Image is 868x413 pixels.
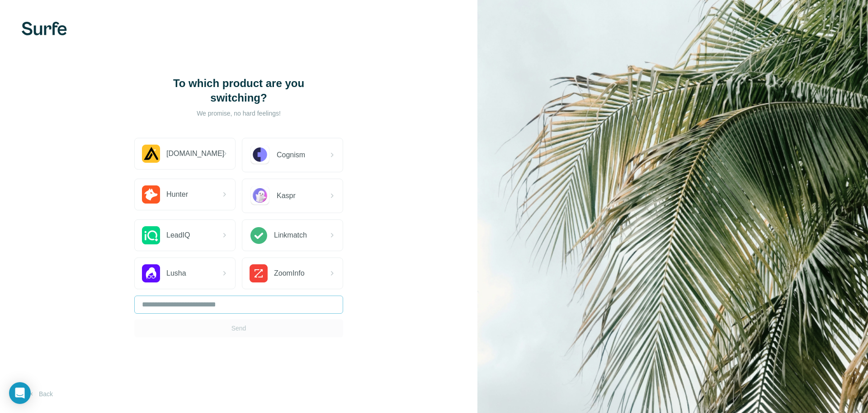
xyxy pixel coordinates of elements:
img: ZoomInfo Logo [250,264,268,282]
img: Kaspr Logo [250,185,270,206]
span: [DOMAIN_NAME] [166,148,224,159]
img: Cognism Logo [250,145,270,165]
span: LeadIQ [166,230,190,241]
img: Apollo.io Logo [142,145,160,163]
img: LeadIQ Logo [142,226,160,244]
span: Kaspr [277,190,296,201]
img: Hunter.io Logo [142,185,160,204]
img: Surfe's logo [22,22,67,35]
span: Hunter [166,189,188,200]
img: Linkmatch Logo [250,226,268,244]
p: We promise, no hard feelings! [148,109,329,118]
span: Lusha [166,268,186,279]
span: Linkmatch [274,230,307,241]
div: Open Intercom Messenger [9,382,31,404]
h1: To which product are you switching? [148,76,329,105]
span: ZoomInfo [274,268,305,279]
button: Back [22,386,59,402]
img: Lusha Logo [142,264,160,282]
span: Cognism [277,150,305,160]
